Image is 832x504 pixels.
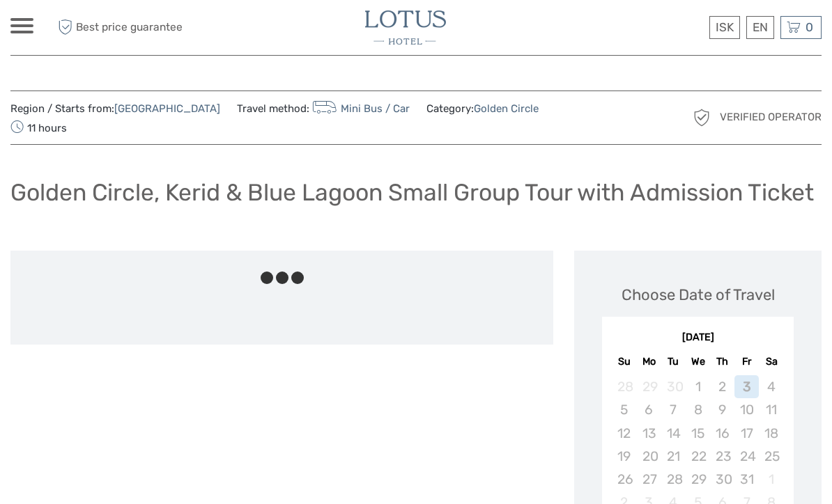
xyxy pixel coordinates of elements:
[612,445,636,468] div: Not available Sunday, October 19th, 2025
[426,102,539,116] span: Category:
[734,375,759,398] div: Not available Friday, October 3rd, 2025
[746,16,774,39] div: EN
[365,10,446,45] img: 40-5dc62ba0-bbfb-450f-bd65-f0e2175b1aef_logo_small.jpg
[10,118,67,137] span: 11 hours
[661,468,686,491] div: Not available Tuesday, October 28th, 2025
[691,107,713,129] img: verified_operator_grey_128.png
[637,422,661,445] div: Not available Monday, October 13th, 2025
[612,468,636,491] div: Not available Sunday, October 26th, 2025
[612,422,636,445] div: Not available Sunday, October 12th, 2025
[661,422,686,445] div: Not available Tuesday, October 14th, 2025
[759,422,783,445] div: Not available Saturday, October 18th, 2025
[637,468,661,491] div: Not available Monday, October 27th, 2025
[10,102,220,116] span: Region / Starts from:
[759,375,783,398] div: Not available Saturday, October 4th, 2025
[661,398,686,421] div: Not available Tuesday, October 7th, 2025
[759,352,783,371] div: Sa
[710,352,734,371] div: Th
[661,352,686,371] div: Tu
[237,98,410,118] span: Travel method:
[734,352,759,371] div: Fr
[637,445,661,468] div: Not available Monday, October 20th, 2025
[54,16,213,39] span: Best price guarantee
[686,398,710,421] div: Not available Wednesday, October 8th, 2025
[734,422,759,445] div: Not available Friday, October 17th, 2025
[622,284,775,306] div: Choose Date of Travel
[114,102,220,115] a: [GEOGRAPHIC_DATA]
[734,445,759,468] div: Not available Friday, October 24th, 2025
[759,468,783,491] div: Not available Saturday, November 1st, 2025
[759,398,783,421] div: Not available Saturday, October 11th, 2025
[710,398,734,421] div: Not available Thursday, October 9th, 2025
[474,102,539,115] a: Golden Circle
[803,20,815,34] span: 0
[661,445,686,468] div: Not available Tuesday, October 21st, 2025
[686,375,710,398] div: Not available Wednesday, October 1st, 2025
[710,422,734,445] div: Not available Thursday, October 16th, 2025
[309,102,410,115] a: Mini Bus / Car
[612,352,636,371] div: Su
[686,445,710,468] div: Not available Wednesday, October 22nd, 2025
[637,398,661,421] div: Not available Monday, October 6th, 2025
[686,468,710,491] div: Not available Wednesday, October 29th, 2025
[759,445,783,468] div: Not available Saturday, October 25th, 2025
[710,375,734,398] div: Not available Thursday, October 2nd, 2025
[612,375,636,398] div: Not available Sunday, September 28th, 2025
[661,375,686,398] div: Not available Tuesday, September 30th, 2025
[686,422,710,445] div: Not available Wednesday, October 15th, 2025
[602,331,794,345] div: [DATE]
[637,375,661,398] div: Not available Monday, September 29th, 2025
[10,178,814,207] h1: Golden Circle, Kerid & Blue Lagoon Small Group Tour with Admission Ticket
[686,352,710,371] div: We
[637,352,661,371] div: Mo
[734,468,759,491] div: Not available Friday, October 31st, 2025
[710,468,734,491] div: Not available Thursday, October 30th, 2025
[612,398,636,421] div: Not available Sunday, October 5th, 2025
[716,20,734,34] span: ISK
[734,398,759,421] div: Not available Friday, October 10th, 2025
[720,110,822,125] span: Verified Operator
[710,445,734,468] div: Not available Thursday, October 23rd, 2025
